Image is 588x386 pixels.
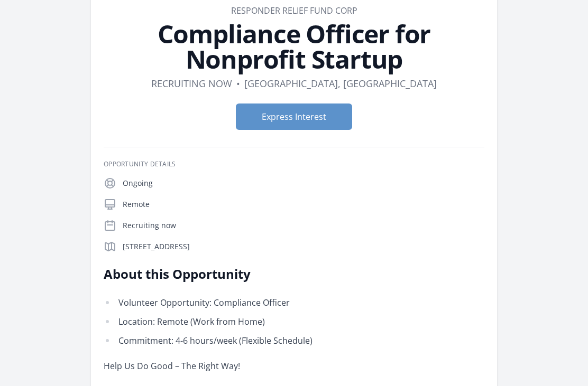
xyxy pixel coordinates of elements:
[104,21,484,72] h1: Compliance Officer for Nonprofit Startup
[123,178,484,189] p: Ongoing
[104,295,413,310] li: Volunteer Opportunity: Compliance Officer
[104,359,413,373] p: Help Us Do Good – The Right Way!
[104,266,413,283] h2: About this Opportunity
[244,76,437,91] dd: [GEOGRAPHIC_DATA], [GEOGRAPHIC_DATA]
[104,160,484,168] h3: Opportunity Details
[123,220,484,231] p: Recruiting now
[236,103,352,130] button: Express Interest
[151,76,232,91] dd: Recruiting now
[231,5,357,16] a: Responder Relief Fund Corp
[104,333,413,348] li: Commitment: 4-6 hours/week (Flexible Schedule)
[123,241,484,252] p: [STREET_ADDRESS]
[123,199,484,210] p: Remote
[236,76,240,91] div: •
[104,314,413,329] li: Location: Remote (Work from Home)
